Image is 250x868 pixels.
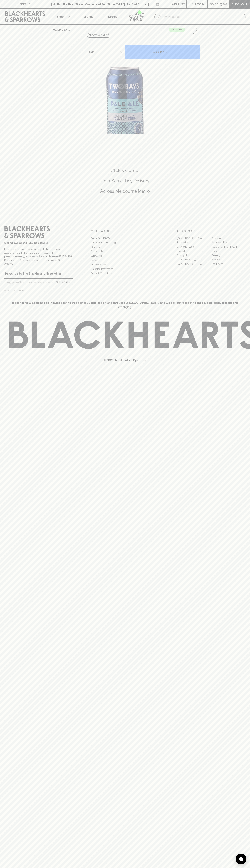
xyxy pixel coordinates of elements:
a: Careers [91,245,159,249]
p: Wishlist [172,2,185,6]
a: Geelong [211,253,246,258]
p: We will never spam you [4,288,73,292]
h5: Across Melbourne Metro [4,188,246,194]
p: It is against the law to sell or supply alcohol to, or to obtain alcohol on behalf of a person un... [4,248,73,265]
img: bubble-icon [239,857,243,861]
a: Brunswick East [211,240,246,245]
input: Try "Pinot noir" [163,14,243,20]
p: 0 [224,3,226,5]
a: Fitzroy North [177,253,211,258]
img: 52355.png [50,37,200,134]
a: Terms & Conditions [91,271,159,275]
p: Checkout [231,2,247,6]
a: Prahran [211,258,246,262]
a: Bottle Drop FAQ's [91,236,159,240]
button: ADD TO CART [125,45,200,59]
p: $0.00 [210,2,218,6]
a: Gift Cards [91,254,159,258]
h5: Click & Collect [4,168,246,173]
a: Stores [100,9,125,24]
p: Shop [56,14,64,19]
a: SHOP [64,28,72,31]
a: Fitzroy [211,249,246,253]
a: Elwood [177,249,211,253]
h5: Uber Same-Day Delivery [4,178,246,184]
div: Can [88,48,125,55]
a: Contact Us [91,249,159,254]
button: Add to wishlist [87,33,110,38]
p: Login [195,2,204,6]
p: FIND US [19,2,31,6]
a: Thornbury [211,262,246,266]
div: Call to action block [4,153,246,213]
a: [GEOGRAPHIC_DATA] [177,258,211,262]
p: OUR STORES [177,229,246,233]
button: SUBSCRIBE [55,279,73,286]
p: Can [89,50,95,54]
p: Sibling owned and run since [DATE] [4,241,73,245]
a: Shipping Information [91,267,159,271]
a: [GEOGRAPHIC_DATA] [177,262,211,266]
a: Privacy Policy [91,262,159,267]
p: Stores [108,14,117,19]
p: ADD TO CART [153,50,172,54]
a: [GEOGRAPHIC_DATA] [211,245,246,249]
span: Gluten Free! [169,28,185,31]
p: Tastings [82,14,93,19]
a: FAQ's [91,258,159,262]
p: Subscribe to The Blackhearts Newsletter [4,271,73,276]
a: Brunswick [177,240,211,245]
a: Brunswick West [177,245,211,249]
a: Tastings [75,9,100,24]
a: HOME [53,28,61,31]
p: Blackhearts & Sparrows acknowledges the traditional Custodians of land throughout [GEOGRAPHIC_DAT... [7,301,243,309]
button: Add to wishlist [188,26,198,35]
a: [GEOGRAPHIC_DATA] [177,236,211,240]
a: Braddon [211,236,246,240]
p: OTHER AREAS [91,229,159,233]
button: Shop [50,9,75,24]
p: SUBSCRIBE [56,280,71,285]
strong: Liquor License #32064953 [39,255,72,258]
a: Business & Bulk Gifting [91,241,159,245]
input: e.g. jane@blackheartsandsparrows.com.au [7,280,55,285]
